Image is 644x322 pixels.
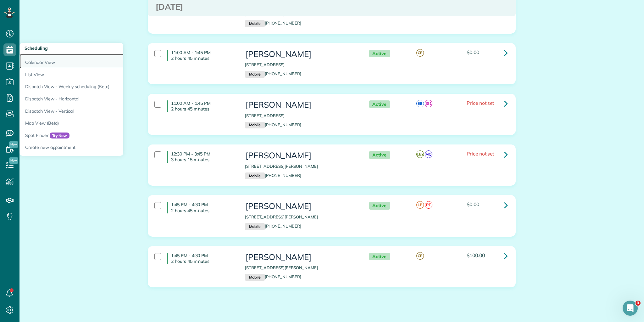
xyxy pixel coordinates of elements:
[467,100,494,106] span: Price not set
[245,223,264,230] small: Mobile
[245,71,301,76] a: Mobile[PHONE_NUMBER]
[245,20,264,27] small: Mobile
[369,151,390,159] span: Active
[245,274,301,279] a: Mobile[PHONE_NUMBER]
[19,117,177,129] a: Map View (Beta)
[167,50,236,61] h4: 11:00 AM - 1:45 PM
[467,252,485,258] span: $100.00
[245,20,301,25] a: Mobile[PHONE_NUMBER]
[416,49,424,57] span: CE
[19,81,177,93] a: Dispatch View - Weekly scheduling (Beta)
[245,202,356,211] h3: [PERSON_NAME]
[245,100,356,110] h3: [PERSON_NAME]
[171,258,236,264] p: 2 hours 45 minutes
[167,151,236,162] h4: 12:30 PM - 3:45 PM
[467,201,479,207] span: $0.00
[19,141,177,156] a: Create new appointment
[19,105,177,117] a: Dispatch View - Vertical
[245,172,264,179] small: Mobile
[369,202,390,210] span: Active
[167,100,236,112] h4: 11:00 AM - 1:45 PM
[416,100,424,107] span: EB
[245,122,301,127] a: Mobile[PHONE_NUMBER]
[245,265,356,271] p: [STREET_ADDRESS][PERSON_NAME]
[171,106,236,112] p: 2 hours 45 minutes
[245,122,264,129] small: Mobile
[369,253,390,261] span: Active
[50,133,70,139] span: Try Now
[19,129,177,142] a: Spot FinderTry Now
[623,301,638,316] iframe: Intercom live chat
[416,201,424,209] span: LP
[245,223,301,229] a: Mobile[PHONE_NUMBER]
[425,201,432,209] span: PT
[245,214,356,220] p: [STREET_ADDRESS][PERSON_NAME]
[25,45,48,51] span: Scheduling
[467,49,479,55] span: $0.00
[245,71,264,78] small: Mobile
[416,150,424,158] span: LB2
[467,150,494,157] span: Price not set
[369,50,390,58] span: Active
[245,151,356,160] h3: [PERSON_NAME]
[156,3,508,12] h3: [DATE]
[19,54,177,69] a: Calendar View
[171,55,236,61] p: 2 hours 45 minutes
[245,173,301,178] a: Mobile[PHONE_NUMBER]
[167,202,236,213] h4: 1:45 PM - 4:30 PM
[167,253,236,264] h4: 1:45 PM - 4:30 PM
[9,141,18,148] span: New
[19,93,177,105] a: Dispatch View - Horizontal
[425,100,432,107] span: JG1
[245,50,356,59] h3: [PERSON_NAME]
[171,157,236,162] p: 3 hours 15 minutes
[171,208,236,213] p: 2 hours 45 minutes
[245,113,356,119] p: [STREET_ADDRESS]
[425,150,432,158] span: MQ
[416,252,424,260] span: CE
[245,274,264,281] small: Mobile
[9,157,18,164] span: New
[245,163,356,169] p: [STREET_ADDRESS][PERSON_NAME]
[245,253,356,262] h3: [PERSON_NAME]
[369,100,390,108] span: Active
[245,62,356,68] p: [STREET_ADDRESS]
[636,301,641,306] span: 3
[19,69,177,81] a: List View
